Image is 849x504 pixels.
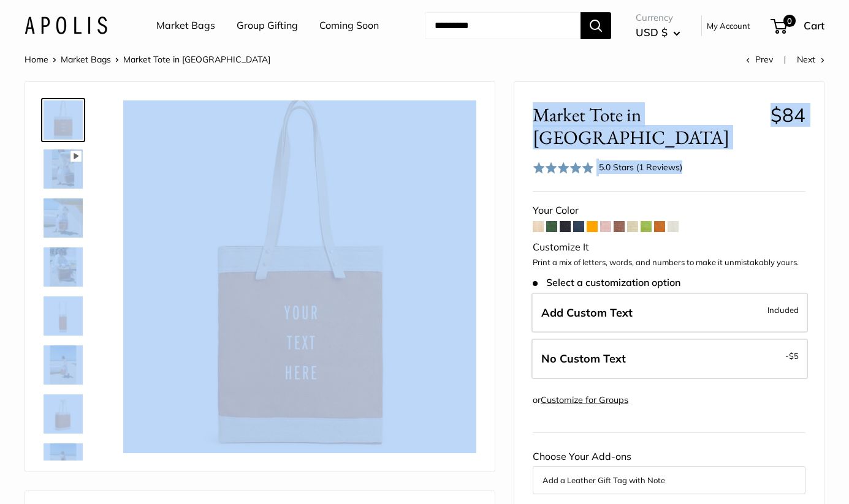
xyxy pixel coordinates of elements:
span: $5 [789,351,799,361]
nav: Breadcrumb [25,51,270,67]
label: Leave Blank [531,339,808,379]
img: Market Tote in Cognac [44,443,83,483]
button: USD $ [636,23,680,42]
div: 5.0 Stars (1 Reviews) [533,159,682,176]
span: Market Tote in [GEOGRAPHIC_DATA] [123,54,270,65]
a: Market Tote in Cognac [41,343,85,387]
div: Your Color [533,201,805,220]
span: USD $ [636,26,668,39]
a: Market Bags [61,54,111,65]
button: Add a Leather Gift Tag with Note [543,473,796,487]
a: My Account [707,18,750,33]
div: or [533,392,628,408]
span: Add Custom Text [541,306,633,320]
span: Included [767,303,799,317]
a: 0 Cart [772,16,824,36]
img: Market Tote in Cognac [44,247,83,287]
a: Market Tote in Cognac [41,294,85,338]
span: Currency [636,9,680,26]
span: Select a customization option [533,277,680,288]
span: Cart [804,19,824,32]
a: Market Tote in Cognac [41,98,85,142]
a: Market Tote in Cognac [41,147,85,191]
img: Market Tote in Cognac [44,198,83,238]
iframe: Sign Up via Text for Offers [10,457,131,494]
a: Market Tote in Cognac [41,196,85,240]
a: Market Tote in Cognac [41,392,85,436]
a: Group Gifting [237,17,298,35]
img: Market Tote in Cognac [44,149,83,189]
img: Market Tote in Cognac [44,345,83,385]
a: Market Bags [156,17,215,35]
img: Market Tote in Cognac [44,296,83,336]
p: Print a mix of letters, words, and numbers to make it unmistakably yours. [533,257,805,269]
span: $84 [771,103,805,127]
img: Market Tote in Cognac [44,100,83,140]
input: Search... [425,12,581,39]
a: Prev [746,54,773,65]
span: Market Tote in [GEOGRAPHIC_DATA] [533,103,761,149]
button: Search [581,12,611,39]
a: Home [25,54,48,65]
img: Market Tote in Cognac [44,394,83,434]
label: Add Custom Text [531,293,808,333]
div: Choose Your Add-ons [533,448,805,494]
span: 0 [783,15,796,27]
span: No Custom Text [541,352,626,366]
img: Market Tote in Cognac [123,100,476,453]
div: Customize It [533,238,805,257]
span: - [785,348,799,363]
img: Apolis [25,17,107,34]
div: 5.0 Stars (1 Reviews) [599,160,682,174]
a: Next [797,54,824,65]
a: Market Tote in Cognac [41,441,85,485]
a: Customize for Groups [541,394,628,405]
a: Coming Soon [319,17,379,35]
a: Market Tote in Cognac [41,245,85,289]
